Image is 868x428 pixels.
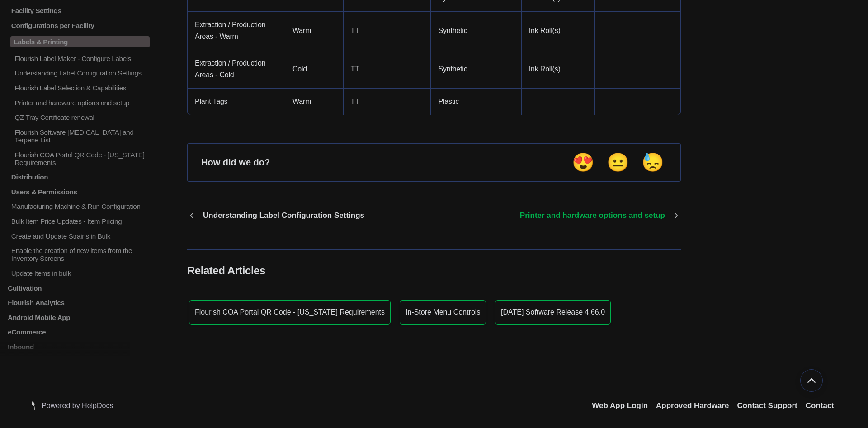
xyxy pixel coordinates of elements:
a: [DATE] Software Release 4.66.0 [495,300,611,325]
p: Printer and hardware options and setup [14,99,149,107]
p: Facility Settings [10,7,150,15]
a: Enable the creation of new items from the Inventory Screens [7,247,150,262]
p: Understanding Label Configuration Settings [14,70,149,77]
a: Understanding Label Configuration Settings [7,70,150,77]
a: Facility Settings [7,7,150,15]
a: Cultivation [7,284,150,292]
p: Labels & Printing [10,37,150,48]
p: Warm [292,96,336,108]
a: In-Store Menu Controls [400,300,486,325]
a: eCommerce [7,329,150,336]
a: Update Items in bulk [7,269,150,277]
p: Bulk Item Price Updates - Item Pricing [10,217,150,225]
p: Configurations per Facility [10,22,150,29]
a: Go to previous article Understanding Label Configuration Settings [187,203,371,228]
button: Neutral feedback button [604,151,632,174]
p: TT [351,63,424,75]
a: Create and Update Strains in Bulk [7,232,150,240]
a: Printer and hardware options and setup [7,99,150,107]
a: Flourish Label Maker - Configure Labels [7,55,150,62]
p: Update Items in bulk [10,269,150,277]
a: Opens in a new tab [592,401,648,410]
button: Positive feedback button [569,151,597,174]
p: Extraction / Production Areas - Warm [195,19,278,42]
p: Plant Tags [195,96,278,108]
a: Android Mobile App [7,314,150,321]
p: [DATE] Software Release 4.66.0 [501,308,605,316]
p: Distribution [10,173,150,181]
button: Go back to top of document [800,369,823,392]
a: Opens in a new tab [656,401,729,410]
button: Negative feedback button [639,151,667,174]
p: Flourish COA Portal QR Code - [US_STATE] Requirements [14,151,149,166]
p: Synthetic [438,25,514,37]
a: Opens in a new tab [32,401,37,410]
a: Flourish Software [MEDICAL_DATA] and Terpene List [7,128,150,144]
p: Understanding Label Configuration Settings [196,211,371,220]
p: How did we do? [201,157,270,168]
p: In-Store Menu Controls [406,308,480,316]
a: Bulk Item Price Updates - Item Pricing [7,217,150,225]
p: Flourish Label Selection & Capabilities [14,84,149,92]
p: Create and Update Strains in Bulk [10,232,150,240]
p: QZ Tray Certificate renewal [14,113,149,121]
a: Opens in a new tab [37,401,113,410]
a: Flourish Label Selection & Capabilities [7,84,150,92]
a: Go to next article Printer and hardware options and setup [513,203,681,228]
a: Manufacturing Machine & Run Configuration [7,203,150,211]
p: Enable the creation of new items from the Inventory Screens [10,247,150,262]
p: TT [351,25,424,37]
p: Users & Permissions [10,188,150,196]
a: Opens in a new tab [737,401,797,410]
a: Flourish COA Portal QR Code - [US_STATE] Requirements [189,300,391,325]
a: Flourish Analytics [7,299,150,306]
a: Labels & Printing [7,37,150,48]
a: Configurations per Facility [7,22,150,29]
p: Flourish Software [MEDICAL_DATA] and Terpene List [14,128,149,144]
p: Flourish COA Portal QR Code - [US_STATE] Requirements [195,308,385,316]
p: TT [351,96,424,108]
p: Synthetic [438,63,514,75]
span: Powered by HelpDocs [42,402,113,409]
a: Distribution [7,173,150,181]
h4: Related Articles [187,264,681,277]
p: Plastic [438,96,514,108]
p: Cold [292,63,336,75]
a: Contact [806,401,834,410]
p: Warm [292,25,336,37]
p: Ink Roll(s) [529,25,587,37]
a: Users & Permissions [7,188,150,196]
p: Manufacturing Machine & Run Configuration [10,203,150,211]
a: Flourish COA Portal QR Code - [US_STATE] Requirements [7,151,150,166]
p: Printer and hardware options and setup [513,211,672,220]
p: Extraction / Production Areas - Cold [195,57,278,81]
a: QZ Tray Certificate renewal [7,113,150,121]
img: Flourish Help Center [32,401,35,410]
p: Flourish Label Maker - Configure Labels [14,55,149,62]
p: Ink Roll(s) [529,63,587,75]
